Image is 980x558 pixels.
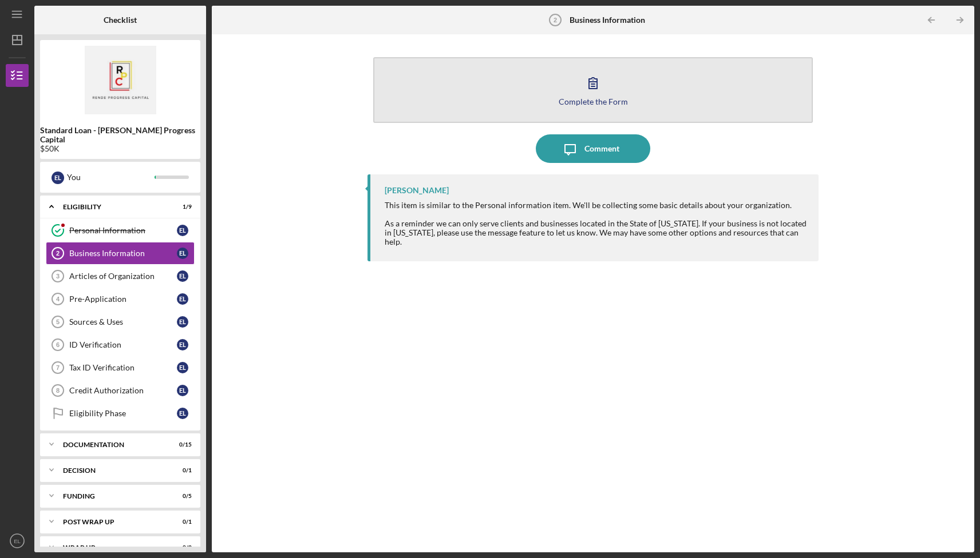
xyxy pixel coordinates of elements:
[56,364,60,371] tspan: 7
[177,362,188,373] div: E L
[46,356,195,379] a: 7Tax ID VerificationEL
[46,265,195,288] a: 3Articles of OrganizationEL
[554,17,557,23] tspan: 2
[69,294,177,304] div: Pre-Application
[171,519,192,525] div: 0 / 1
[56,318,60,325] tspan: 5
[40,46,200,114] img: Product logo
[63,467,163,474] div: Decision
[584,134,619,163] div: Comment
[40,126,200,144] b: Standard Loan - [PERSON_NAME] Progress Capital
[69,317,177,326] div: Sources & Uses
[63,204,163,210] div: Eligibility
[171,204,192,210] div: 1 / 9
[69,226,177,235] div: Personal Information
[67,168,155,187] div: You
[69,272,177,281] div: Articles of Organization
[177,339,188,350] div: E L
[385,201,807,246] div: This item is similar to the Personal information item. We'll be collecting some basic details abo...
[536,134,650,163] button: Comment
[46,219,195,242] a: Personal InformationEL
[63,544,163,551] div: Wrap up
[104,15,137,25] b: Checklist
[40,144,200,153] div: $50K
[56,341,60,348] tspan: 6
[69,363,177,372] div: Tax ID Verification
[6,529,29,552] button: EL
[14,538,21,544] text: EL
[559,97,628,106] div: Complete the Form
[46,288,195,310] a: 4Pre-ApplicationEL
[69,386,177,395] div: Credit Authorization
[46,333,195,356] a: 6ID VerificationEL
[171,441,192,448] div: 0 / 15
[171,544,192,551] div: 0 / 2
[177,293,188,305] div: E L
[385,186,449,195] div: [PERSON_NAME]
[177,270,188,282] div: E L
[69,409,177,418] div: Eligibility Phase
[56,296,60,302] tspan: 4
[52,172,64,184] div: E L
[63,493,163,500] div: Funding
[69,340,177,349] div: ID Verification
[46,242,195,265] a: 2Business InformationEL
[570,15,645,25] b: Business Information
[63,519,163,525] div: Post Wrap Up
[56,273,60,280] tspan: 3
[56,387,60,394] tspan: 8
[373,57,812,123] button: Complete the Form
[177,316,188,328] div: E L
[171,467,192,474] div: 0 / 1
[177,248,188,259] div: E L
[69,249,177,258] div: Business Information
[177,408,188,419] div: E L
[63,441,163,448] div: Documentation
[56,250,60,257] tspan: 2
[177,225,188,236] div: E L
[177,385,188,396] div: E L
[46,402,195,425] a: Eligibility PhaseEL
[46,379,195,402] a: 8Credit AuthorizationEL
[171,493,192,500] div: 0 / 5
[46,310,195,333] a: 5Sources & UsesEL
